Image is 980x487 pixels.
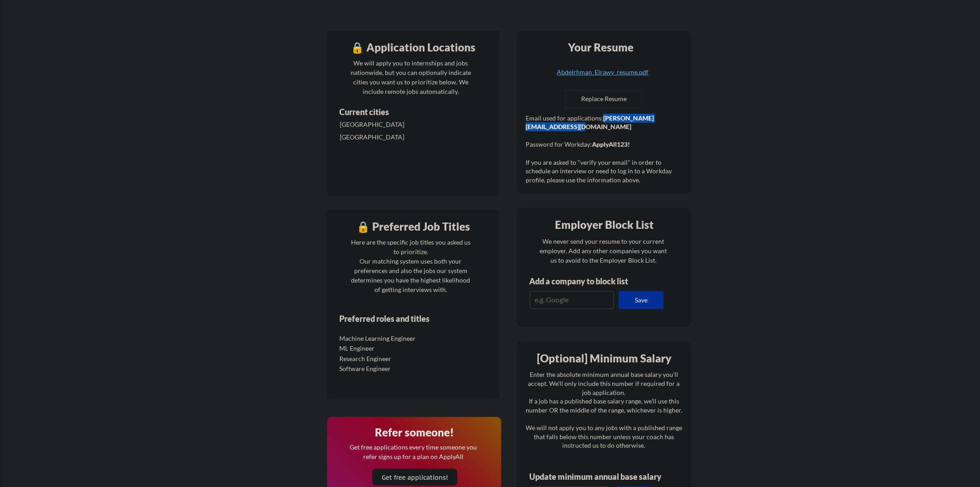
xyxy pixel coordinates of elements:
[529,473,665,481] div: Update minimum annual base salary
[329,221,497,232] div: 🔒 Preferred Job Titles
[529,277,642,285] div: Add a company to block list
[520,353,688,364] div: [Optional] Minimum Salary
[372,469,458,486] button: Get free applications!
[526,370,682,450] div: Enter the absolute minimum annual base salary you'll accept. We'll only include this number if re...
[526,114,685,185] div: Email used for applications: Password for Workday: If you are asked to "verify your email" in ord...
[539,237,668,265] div: We never send your resume to your current employer. Add any other companies you want us to avoid ...
[339,334,435,343] div: Machine Learning Engineer
[549,69,656,83] a: Abdelrhman_Elrawy_resume.pdf
[329,42,497,53] div: 🔒 Application Locations
[549,69,656,75] div: Abdelrhman_Elrawy_resume.pdf
[340,120,435,129] div: [GEOGRAPHIC_DATA]
[619,291,664,309] button: Save
[349,237,473,294] div: Here are the specific job titles you asked us to prioritize. Our matching system uses both your p...
[339,344,435,353] div: ML Engineer
[592,140,630,148] strong: ApplyAll123!
[340,133,435,142] div: [GEOGRAPHIC_DATA]
[331,427,499,438] div: Refer someone!
[339,315,462,323] div: Preferred roles and titles
[349,442,478,461] div: Get free applications every time someone you refer signs up for a plan on ApplyAll
[339,364,435,373] div: Software Engineer
[339,108,464,116] div: Current cities
[521,219,689,230] div: Employer Block List
[349,58,473,96] div: We will apply you to internships and jobs nationwide, but you can optionally indicate cities you ...
[556,42,646,53] div: Your Resume
[339,354,435,363] div: Research Engineer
